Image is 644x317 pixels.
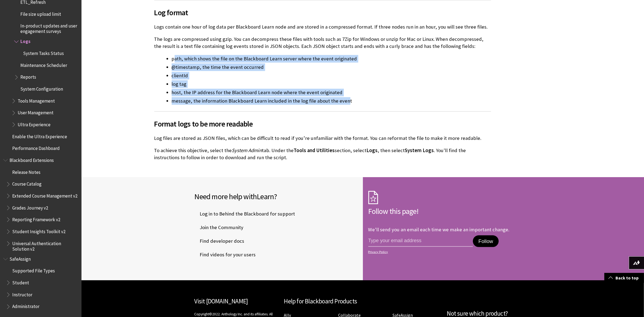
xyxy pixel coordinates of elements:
[18,108,54,116] span: User Management
[368,205,531,217] h2: Follow this page!
[473,235,498,247] button: Follow
[194,237,246,245] a: Find developer docs
[20,61,67,68] span: Maintenance Scheduler
[12,191,77,199] span: Extended Course Management v2
[10,156,54,163] span: Blackboard Extensions
[194,223,245,232] a: Join the Community
[194,237,244,245] span: Find developer docs
[12,266,55,274] span: Supported File Types
[172,80,491,88] li: log tag
[3,254,78,311] nav: Book outline for Blackboard SafeAssign
[154,135,491,142] p: Log files are stored as JSON files, which can be difficult to read if you’re unfamiliar with the ...
[172,97,491,105] li: message, the information Blackboard Learn included in the log file about the event
[172,63,491,71] li: @timestamp, the time the event occurred
[12,290,32,297] span: Instructor
[12,215,60,222] span: Reporting Framework v2
[20,37,30,44] span: Logs
[12,227,65,234] span: Student Insights Toolkit v2
[368,226,510,233] p: We'll send you an email each time we make an important change.
[368,250,530,254] a: Privacy Policy
[194,191,357,202] h2: Need more help with ?
[20,10,61,17] span: File size upload limit
[154,118,491,130] span: Format logs to be more readable
[405,147,434,153] span: System Logs
[154,36,491,50] p: The logs are compressed using gzip. You can decompress these files with tools such as 7Zip for Wi...
[20,84,63,92] span: System Configuration
[12,168,40,175] span: Release Notes
[172,72,491,79] li: clientId
[18,96,55,104] span: Tools Management
[23,49,64,56] span: System Tasks Status
[12,239,78,252] span: Universal Authentication Solution v2
[194,297,248,305] a: Visit [DOMAIN_NAME]
[20,21,78,34] span: In-product updates and user engagement surveys
[18,120,51,127] span: Ultra Experience
[194,251,257,259] a: Find videos for your users
[154,7,491,18] span: Log format
[154,147,491,161] p: To achieve this objective, select the tab. Under the section, select , then select . You'll find ...
[12,203,48,211] span: Grades Journey v2
[284,297,442,306] h2: Help for Blackboard Products
[3,156,78,252] nav: Book outline for Blackboard Extensions
[12,180,42,187] span: Course Catalog
[194,251,256,259] span: Find videos for your users
[12,278,29,285] span: Student
[12,132,67,139] span: Enable the Ultra Experience
[368,235,473,247] input: email address
[232,147,262,153] span: System Admin
[368,191,378,204] img: Subscription Icon
[154,23,491,30] p: Logs contain one hour of log data per Blackboard Learn node and are stored in a compressed format...
[12,144,60,151] span: Performance Dashboard
[20,73,36,80] span: Reports
[257,192,274,201] span: Learn
[12,302,39,309] span: Administrator
[10,254,31,262] span: SafeAssign
[194,210,296,218] a: Log in to Behind the Blackboard for support
[172,89,491,96] li: host, the IP address for the Blackboard Learn node where the event originated
[367,147,378,153] span: Logs
[194,223,244,232] span: Join the Community
[172,55,491,63] li: path, which shows the file on the Blackboard Learn server where the event originated
[294,147,335,153] span: Tools and Utilities
[194,210,295,218] span: Log in to Behind the Blackboard for support
[604,273,644,283] a: Back to top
